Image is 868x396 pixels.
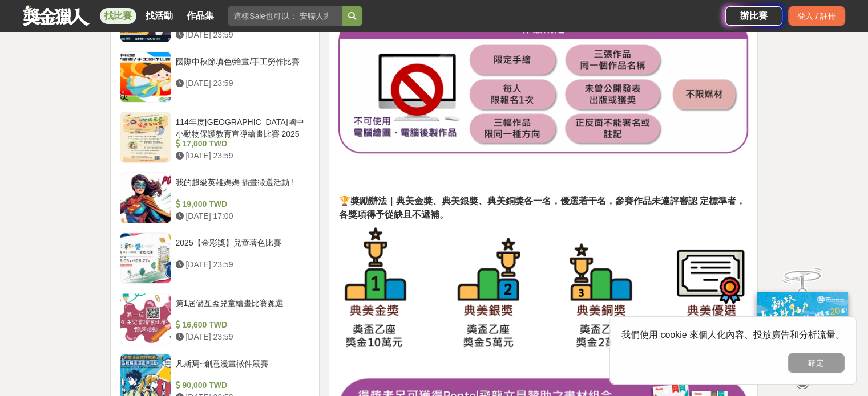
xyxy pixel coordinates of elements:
[788,353,845,373] button: 確定
[338,196,745,219] span: 🏆
[176,259,306,271] div: [DATE] 23:59
[176,297,306,319] div: 第1屆儲互盃兒童繪畫比賽甄選
[176,379,306,391] div: 90,000 TWD
[182,8,219,24] a: 作品集
[120,172,310,223] a: 我的超級英雄媽媽 插畫徵選活動 ! 19,000 TWD [DATE] 17:00
[228,6,342,26] input: 這樣Sale也可以： 安聯人壽創意銷售法募集
[120,112,310,163] a: 114年度[GEOGRAPHIC_DATA]國中小動物保護教育宣導繪畫比賽 2025 17,000 TWD [DATE] 23:59
[176,150,306,162] div: [DATE] 23:59
[621,330,845,340] span: 我們使用 cookie 來個人化內容、投放廣告和分析流量。
[176,331,306,343] div: [DATE] 23:59
[120,293,310,344] a: 第1屆儲互盃兒童繪畫比賽甄選 16,600 TWD [DATE] 23:59
[338,196,745,219] strong: 獎勵辦法｜典美金獎、典美銀獎、典美銅獎各一名，優選若干名，參賽作品未達評審認 定標準者，各獎項得予從缺且不遞補。
[176,29,306,41] div: [DATE] 23:59
[338,18,748,153] img: 4f84ab05-f77a-485d-a236-78503fb7cd7a.png
[176,319,306,331] div: 16,600 TWD
[176,177,306,198] div: 我的超級英雄媽媽 插畫徵選活動 !
[141,8,177,24] a: 找活動
[176,198,306,210] div: 19,000 TWD
[176,116,306,138] div: 114年度[GEOGRAPHIC_DATA]國中小動物保護教育宣導繪畫比賽 2025
[176,210,306,222] div: [DATE] 17:00
[176,56,306,77] div: 國際中秋節填色/繪畫/手工勞作比賽
[100,8,136,24] a: 找比賽
[176,77,306,89] div: [DATE] 23:59
[757,292,848,368] img: ff197300-f8ee-455f-a0ae-06a3645bc375.jpg
[176,237,306,259] div: 2025【金彩獎】兒童著色比賽
[338,227,748,355] img: a8936dea-68a5-4c5d-bd3d-1c337c2113c3.png
[725,6,782,26] a: 辦比賽
[120,232,310,284] a: 2025【金彩獎】兒童著色比賽 [DATE] 23:59
[120,51,310,103] a: 國際中秋節填色/繪畫/手工勞作比賽 [DATE] 23:59
[788,6,845,26] div: 登入 / 註冊
[176,358,306,379] div: 凡斯焉~創意漫畫徵件競賽
[176,138,306,150] div: 17,000 TWD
